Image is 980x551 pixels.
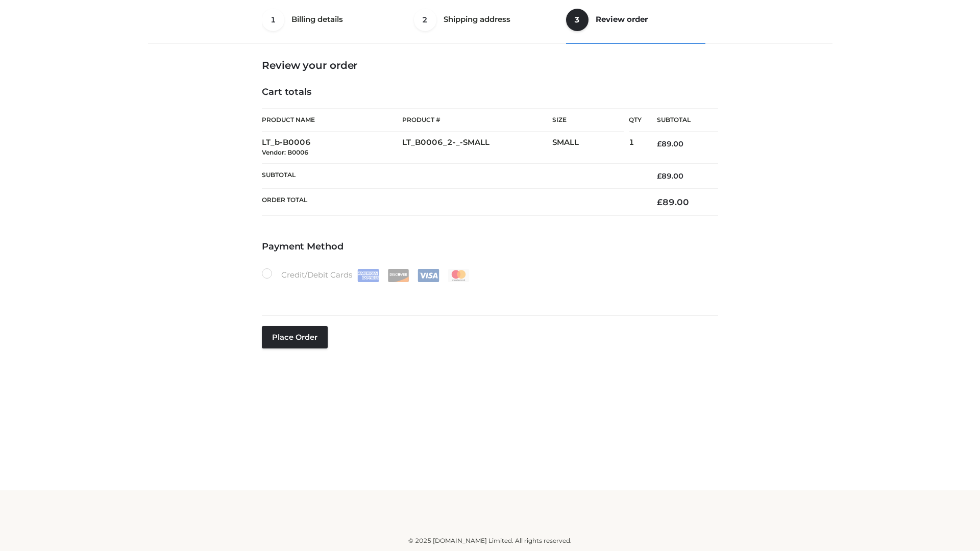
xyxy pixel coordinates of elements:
[657,139,661,148] span: £
[642,109,718,132] th: Subtotal
[262,87,718,98] h4: Cart totals
[448,269,470,282] img: Mastercard
[657,197,663,207] span: £
[357,269,379,282] img: Amex
[262,189,642,216] th: Order Total
[262,163,642,188] th: Subtotal
[262,108,402,132] th: Product Name
[552,109,624,132] th: Size
[657,171,661,181] span: £
[262,59,718,71] h3: Review your order
[402,132,552,164] td: LT_B0006_2-_-SMALL
[268,287,712,298] iframe: Secure card payment input frame
[418,269,439,282] img: Visa
[152,536,828,546] div: © 2025 [DOMAIN_NAME] Limited. All rights reserved.
[657,139,683,148] bdi: 89.00
[402,108,552,132] th: Product #
[262,148,308,156] small: Vendor: B0006
[262,268,471,282] label: Credit/Debit Cards
[657,197,689,207] bdi: 89.00
[262,241,718,253] h4: Payment Method
[629,132,642,164] td: 1
[657,171,683,181] bdi: 89.00
[629,108,642,132] th: Qty
[262,132,402,164] td: LT_b-B0006
[387,269,409,282] img: Discover
[262,326,328,348] button: Place order
[552,132,629,164] td: SMALL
